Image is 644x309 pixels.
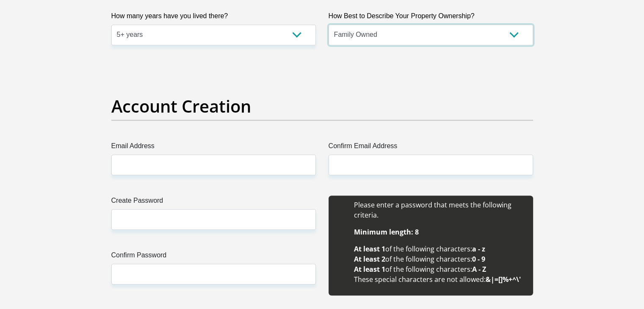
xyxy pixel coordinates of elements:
label: How many years have you lived there? [111,11,316,25]
li: of the following characters: [354,254,525,264]
li: These special characters are not allowed: [354,274,525,284]
b: a - z [472,244,485,254]
select: Please select a value [329,25,533,45]
li: of the following characters: [354,264,525,274]
b: &|=[]%+^\' [486,275,521,284]
label: Email Address [111,141,316,154]
label: Confirm Email Address [329,141,533,154]
li: of the following characters: [354,244,525,254]
input: Confirm Email Address [329,154,533,175]
input: Create Password [111,209,316,230]
b: Minimum length: 8 [354,227,419,237]
label: How Best to Describe Your Property Ownership? [329,11,533,25]
b: A - Z [472,265,486,274]
b: At least 1 [354,265,385,274]
li: Please enter a password that meets the following criteria. [354,200,525,220]
b: At least 1 [354,244,385,254]
b: 0 - 9 [472,254,485,264]
label: Create Password [111,196,316,209]
input: Confirm Password [111,264,316,284]
select: Please select a value [111,25,316,45]
h2: Account Creation [111,96,533,116]
input: Email Address [111,154,316,175]
b: At least 2 [354,254,385,264]
label: Confirm Password [111,250,316,264]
